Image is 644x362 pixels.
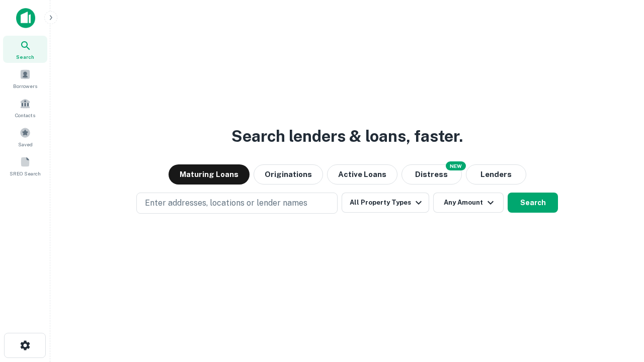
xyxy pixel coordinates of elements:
[327,164,397,185] button: Active Loans
[401,164,462,185] button: Search distressed loans with lien and other non-mortgage details.
[3,36,47,63] a: Search
[3,123,47,150] a: Saved
[169,164,250,185] button: Maturing Loans
[254,164,323,185] button: Originations
[446,161,466,170] div: NEW
[15,111,35,119] span: Contacts
[342,193,429,213] button: All Property Types
[13,82,37,90] span: Borrowers
[3,65,47,92] a: Borrowers
[16,8,35,28] img: capitalize-icon.png
[466,164,526,185] button: Lenders
[508,193,558,213] button: Search
[18,140,33,148] span: Saved
[3,94,47,121] a: Contacts
[145,197,307,209] p: Enter addresses, locations or lender names
[231,124,463,148] h3: Search lenders & loans, faster.
[433,193,504,213] button: Any Amount
[10,169,41,177] span: SREO Search
[136,193,338,214] button: Enter addresses, locations or lender names
[16,53,34,61] span: Search
[3,152,47,179] a: SREO Search
[594,282,644,330] iframe: Chat Widget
